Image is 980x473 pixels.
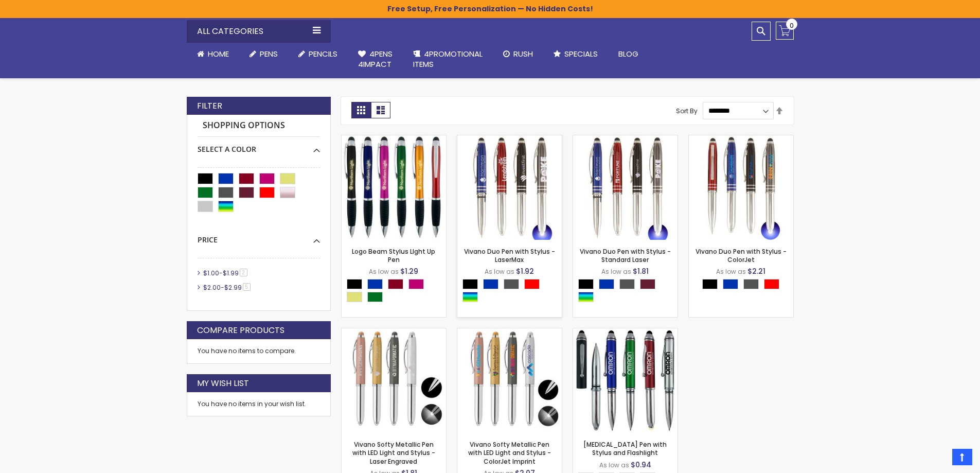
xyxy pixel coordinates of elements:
[457,135,562,144] a: Vivano Duo Pen with Stylus - LaserMax
[564,48,598,59] span: Specials
[513,48,533,59] span: Rush
[201,269,251,277] a: $1.00-$1.992
[457,328,562,337] a: Vivano Softy Metallic Pen with LED Light and Stylus - ColorJet Imprint
[239,43,288,65] a: Pens
[224,283,242,292] span: $2.99
[187,20,331,43] div: All Categories
[462,279,562,305] div: Select A Color
[240,269,247,276] span: 2
[485,267,514,276] span: As low as
[601,267,631,276] span: As low as
[457,135,562,240] img: Vivano Duo Pen with Stylus - LaserMax
[676,106,698,115] label: Sort By
[483,279,498,289] div: Blue
[203,283,221,292] span: $2.00
[578,292,594,302] div: Assorted
[197,378,249,389] strong: My Wish List
[619,279,635,289] div: Gunmetal
[342,135,446,240] img: Logo Beam Stylus LIght Up Pen
[198,115,320,137] strong: Shopping Options
[400,266,418,276] span: $1.29
[895,445,980,473] iframe: Google Customer Reviews
[351,102,371,118] strong: Grid
[573,135,678,240] img: Vivano Duo Pen with Stylus - Standard Laser
[457,328,562,433] img: Vivano Softy Metallic Pen with LED Light and Stylus - ColorJet Imprint
[403,43,493,76] a: 4PROMOTIONALITEMS
[413,48,483,69] span: 4PROMOTIONAL ITEMS
[543,43,608,65] a: Specials
[640,279,655,289] div: Dark Red
[618,48,638,59] span: Blog
[342,328,446,337] a: Vivano Softy Metallic Pen with LED Light and Stylus - Laser Engraved
[223,269,239,277] span: $1.99
[702,279,785,292] div: Select A Color
[367,292,383,302] div: Green
[524,279,540,289] div: Red
[599,461,629,469] span: As low as
[578,279,594,289] div: Black
[493,43,543,65] a: Rush
[198,400,320,408] div: You have no items in your wish list.
[198,227,320,245] div: Price
[347,279,446,305] div: Select A Color
[764,279,779,289] div: Red
[776,22,794,40] a: 0
[504,279,519,289] div: Gunmetal
[388,279,403,289] div: Burgundy
[516,266,534,276] span: $1.92
[260,48,278,59] span: Pens
[631,460,651,470] span: $0.94
[599,279,614,289] div: Blue
[187,339,331,363] div: You have no items to compare.
[408,279,424,289] div: Fushia
[583,440,667,457] a: [MEDICAL_DATA] Pen with Stylus and Flashlight
[197,325,284,336] strong: Compare Products
[468,440,551,465] a: Vivano Softy Metallic Pen with LED Light and Stylus - ColorJet Imprint
[201,283,254,292] a: $2.00-$2.995
[358,48,393,69] span: 4Pens 4impact
[347,292,362,302] div: Gold
[702,279,718,289] div: Black
[367,279,383,289] div: Blue
[633,266,649,276] span: $1.81
[743,279,759,289] div: Gunmetal
[689,135,793,240] img: Vivano Duo Pen with Stylus - ColorJet
[203,269,219,277] span: $1.00
[352,440,435,465] a: Vivano Softy Metallic Pen with LED Light and Stylus - Laser Engraved
[689,135,793,144] a: Vivano Duo Pen with Stylus - ColorJet
[573,328,678,337] a: Kyra Pen with Stylus and Flashlight
[580,247,671,264] a: Vivano Duo Pen with Stylus - Standard Laser
[790,21,794,30] span: 0
[462,292,478,302] div: Assorted
[243,283,251,291] span: 5
[369,267,399,276] span: As low as
[462,279,478,289] div: Black
[309,48,337,59] span: Pencils
[342,135,446,144] a: Logo Beam Stylus LIght Up Pen
[208,48,229,59] span: Home
[608,43,649,65] a: Blog
[288,43,348,65] a: Pencils
[573,328,678,433] img: Kyra Pen with Stylus and Flashlight
[573,135,678,144] a: Vivano Duo Pen with Stylus - Standard Laser
[187,43,239,65] a: Home
[342,328,446,433] img: Vivano Softy Metallic Pen with LED Light and Stylus - Laser Engraved
[578,279,678,305] div: Select A Color
[723,279,738,289] div: Blue
[348,43,403,76] a: 4Pens4impact
[716,267,746,276] span: As low as
[696,247,787,264] a: Vivano Duo Pen with Stylus - ColorJet
[197,100,222,112] strong: Filter
[464,247,555,264] a: Vivano Duo Pen with Stylus - LaserMax
[352,247,435,264] a: Logo Beam Stylus LIght Up Pen
[198,137,320,154] div: Select A Color
[347,279,362,289] div: Black
[747,266,765,276] span: $2.21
